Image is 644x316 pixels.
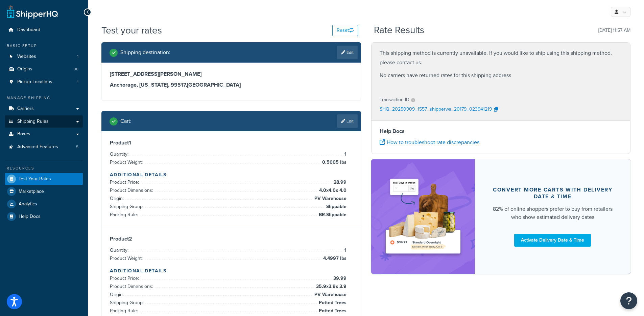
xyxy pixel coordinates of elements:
[337,114,358,128] a: Edit
[5,128,83,140] a: Boxes
[343,246,347,254] span: 1
[110,299,145,306] span: Shipping Group:
[491,205,615,221] div: 82% of online shoppers prefer to buy from retailers who show estimated delivery dates
[380,48,622,67] p: This shipping method is currently unavailable. If you would like to ship using this shipping meth...
[5,63,83,75] li: Origins
[325,203,347,211] span: Slippable
[5,95,83,101] div: Manage Shipping
[5,43,83,49] div: Basic Setup
[17,144,58,150] span: Advanced Features
[110,291,125,298] span: Origin:
[110,82,353,88] h3: Anchorage, [US_STATE], 99517 , [GEOGRAPHIC_DATA]
[17,54,36,60] span: Websites
[17,79,52,85] span: Pickup Locations
[317,299,347,307] span: Potted Trees
[77,79,78,85] span: 1
[5,63,83,75] a: Origins38
[110,71,353,77] h3: [STREET_ADDRESS][PERSON_NAME]
[5,103,83,115] a: Carriers
[5,173,83,185] a: Test Your Rates
[313,195,347,203] span: PV Warehouse
[77,54,78,60] span: 1
[17,106,34,112] span: Carriers
[17,119,49,125] span: Shipping Rules
[110,187,155,194] span: Product Dimensions:
[101,24,162,37] h1: Test your rates
[5,50,83,63] li: Websites
[110,171,353,178] h4: Additional Details
[5,198,83,210] a: Analytics
[320,158,347,166] span: 0.5005 lbs
[317,307,347,315] span: Potted Trees
[17,27,40,33] span: Dashboard
[19,201,37,207] span: Analytics
[17,131,30,137] span: Boxes
[110,139,353,146] h3: Product 1
[313,291,347,299] span: PV Warehouse
[332,274,347,283] span: 39.99
[314,283,347,291] span: 35.9 x 3.9 x 3.9
[343,150,347,158] span: 1
[374,25,424,36] h2: Rate Results
[5,185,83,198] a: Marketplace
[110,159,144,166] span: Product Weight:
[110,275,141,282] span: Product Price:
[5,24,83,36] a: Dashboard
[337,46,358,59] a: Edit
[17,66,32,72] span: Origins
[110,179,141,186] span: Product Price:
[317,186,347,195] span: 4.0 x 4.0 x 4.0
[514,234,591,247] a: Activate Delivery Date & Time
[380,127,622,135] h4: Help Docs
[110,283,155,290] span: Product Dimensions:
[110,235,353,242] h3: Product 2
[19,214,41,220] span: Help Docs
[380,95,409,105] p: Transaction ID
[76,144,78,150] span: 5
[19,189,44,195] span: Marketplace
[110,307,140,314] span: Packing Rule:
[321,254,347,263] span: 4.4997 lbs
[110,211,140,218] span: Packing Rule:
[380,138,479,146] a: How to troubleshoot rate discrepancies
[620,292,637,309] button: Open Resource Center
[491,186,615,200] div: Convert more carts with delivery date & time
[380,71,622,80] p: No carriers have returned rates for this shipping address
[317,211,347,219] span: BR-Slippable
[381,170,465,264] img: feature-image-ddt-36eae7f7280da8017bfb280eaccd9c446f90b1fe08728e4019434db127062ab4.png
[5,210,83,223] a: Help Docs
[110,247,130,254] span: Quantity:
[5,76,83,88] li: Pickup Locations
[5,141,83,153] li: Advanced Features
[332,25,358,36] button: Reset
[110,151,130,158] span: Quantity:
[5,76,83,88] a: Pickup Locations1
[5,141,83,153] a: Advanced Features5
[598,26,630,35] p: [DATE] 11:57 AM
[332,178,347,186] span: 28.99
[5,115,83,128] a: Shipping Rules
[110,203,145,210] span: Shipping Group:
[110,195,125,202] span: Origin:
[110,267,353,274] h4: Additional Details
[74,66,78,72] span: 38
[5,165,83,171] div: Resources
[120,49,170,55] h2: Shipping destination :
[5,50,83,63] a: Websites1
[380,105,492,115] p: SHQ_20250909_1557_shipperws_20179_023941219
[120,118,132,124] h2: Cart :
[110,255,144,262] span: Product Weight:
[19,176,51,182] span: Test Your Rates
